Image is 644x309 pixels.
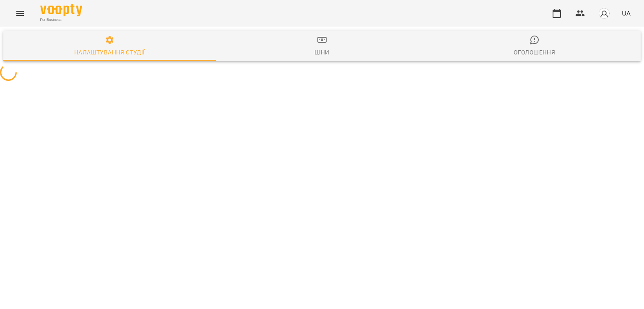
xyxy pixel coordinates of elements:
span: For Business [40,17,82,23]
img: Voopty Logo [40,4,82,16]
span: UA [622,9,631,18]
button: UA [618,5,634,21]
div: Ціни [314,47,330,57]
div: Налаштування студії [74,47,145,57]
div: Оголошення [514,47,555,57]
img: avatar_s.png [598,8,610,19]
button: Menu [10,3,30,23]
